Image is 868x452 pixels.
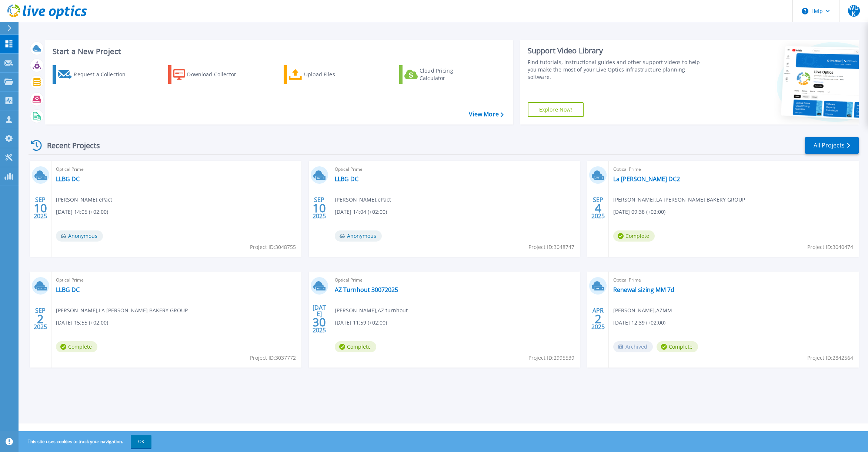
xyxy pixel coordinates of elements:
a: Download Collector [168,65,251,84]
span: [PERSON_NAME] , AZMM [613,306,672,315]
span: Complete [657,341,698,352]
a: Renewal sizing MM 7d [613,286,674,293]
span: 2 [595,316,601,322]
span: 2 [37,316,44,322]
button: OK [131,435,151,448]
span: [DATE] 14:05 (+02:00) [56,208,108,216]
div: APR 2025 [591,305,605,332]
a: LLBG DC [56,175,80,183]
span: 10 [34,205,47,211]
div: SEP 2025 [591,195,605,222]
div: SEP 2025 [33,305,47,332]
a: Upload Files [284,65,366,84]
a: Explore Now! [528,102,584,117]
span: 4 [595,205,601,211]
h3: Start a New Project [53,47,503,56]
a: AZ Turnhout 30072025 [335,286,398,293]
span: Project ID: 3048755 [250,243,296,251]
div: Download Collector [187,67,246,82]
span: 10 [313,205,326,211]
span: Project ID: 3037772 [250,354,296,362]
div: Request a Collection [74,67,133,82]
span: [DATE] 12:39 (+02:00) [613,319,665,327]
div: Support Video Library [528,46,702,56]
span: [DATE] 14:04 (+02:00) [335,208,387,216]
a: All Projects [805,137,859,154]
span: [PERSON_NAME] , AZ turnhout [335,306,408,315]
span: [DATE] 09:38 (+02:00) [613,208,665,216]
div: Cloud Pricing Calculator [420,67,479,82]
a: La [PERSON_NAME] DC2 [613,175,680,183]
span: Project ID: 3048747 [528,243,574,251]
span: [DATE] 11:59 (+02:00) [335,319,387,327]
span: Optical Prime [335,165,576,173]
div: SEP 2025 [312,195,326,222]
span: Complete [613,230,655,242]
div: Recent Projects [29,136,110,154]
span: Optical Prime [613,165,854,173]
span: Optical Prime [56,276,297,284]
span: [PERSON_NAME] , ePact [335,196,391,204]
a: Cloud Pricing Calculator [399,65,482,84]
div: Upload Files [304,67,363,82]
span: Optical Prime [335,276,576,284]
div: [DATE] 2025 [312,305,326,332]
span: This site uses cookies to track your navigation. [20,435,151,448]
a: View More [469,111,503,118]
span: Project ID: 2842564 [807,354,853,362]
span: [PERSON_NAME] , ePact [56,196,112,204]
span: [PERSON_NAME] , LA [PERSON_NAME] BAKERY GROUP [613,196,745,204]
span: [DATE] 15:55 (+02:00) [56,319,108,327]
span: Archived [613,341,653,352]
a: Request a Collection [53,65,135,84]
span: Optical Prime [613,276,854,284]
span: Project ID: 3040474 [807,243,853,251]
span: [PERSON_NAME] , LA [PERSON_NAME] BAKERY GROUP [56,306,188,315]
span: Anonymous [56,230,103,242]
span: Complete [335,341,376,352]
div: SEP 2025 [33,195,47,222]
span: Optical Prime [56,165,297,173]
div: Find tutorials, instructional guides and other support videos to help you make the most of your L... [528,59,702,81]
a: LLBG DC [56,286,80,293]
span: Anonymous [335,230,382,242]
span: Complete [56,341,97,352]
span: WDK [848,5,860,17]
span: Project ID: 2995539 [528,354,574,362]
a: LLBG DC [335,175,358,183]
span: 30 [313,319,326,325]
